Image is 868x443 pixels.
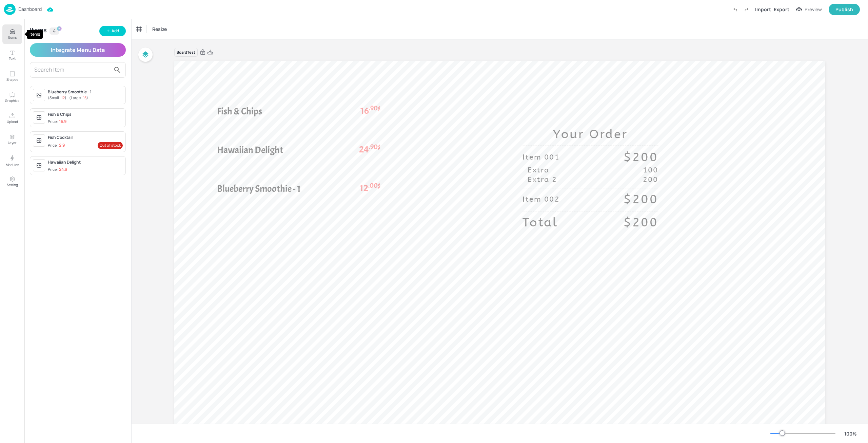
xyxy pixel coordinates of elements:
p: 2.9 [59,143,65,148]
div: Add [112,28,119,34]
button: Graphics [2,88,22,107]
button: Shapes [2,67,22,86]
button: Items [2,24,22,44]
div: 100 [643,165,658,175]
button: Publish [829,4,860,15]
div: 100 % [842,430,859,437]
p: 24.9 [59,167,67,172]
div: Price: [48,143,65,148]
div: 200 [643,175,658,184]
div: Export [774,6,789,13]
sup: .00$ [368,181,380,190]
button: Layer [2,130,22,149]
p: Shapes [6,77,18,82]
div: Import [755,6,771,13]
div: Publish [835,6,853,13]
div: Item 001 [522,152,559,162]
label: Undo (Ctrl + Z) [729,4,741,15]
p: Items [8,35,17,40]
sup: .90$ [369,104,380,112]
div: Price: [48,119,66,125]
div: Your Order [522,126,658,146]
div: Board Test [174,48,198,57]
button: Text [2,45,22,65]
span: 24 [359,143,380,156]
span: Hawaiian Delight [217,144,283,156]
span: 15 [83,95,86,100]
p: Upload [7,119,18,124]
button: Modules [2,151,22,170]
button: Integrate Menu Data [30,43,126,57]
span: Fish & Chips [217,105,262,117]
div: Extra [528,165,549,175]
img: logo-86c26b7e.jpg [4,4,16,15]
div: Blueberry Smoothie - 1 [48,89,123,95]
button: Setting [2,172,22,191]
div: Out of stock [98,142,123,149]
p: Layer [8,140,17,145]
div: $200 [624,215,658,230]
button: Upload [2,109,22,128]
span: 12 [360,182,380,195]
div: Hawaiian Delight [48,159,123,165]
sup: .90$ [369,142,380,151]
div: Price: [48,167,67,172]
span: Blueberry Smoothie - 1 [217,183,301,195]
p: Graphics [5,98,19,103]
div: Total [522,215,558,230]
div: Items [27,30,43,39]
button: Preview [792,4,826,15]
p: 16.9 [59,119,66,124]
button: search [111,63,124,77]
p: Text [9,56,16,61]
div: Items [30,27,47,34]
button: Add [99,26,126,36]
div: $200 [624,191,658,207]
p: Dashboard [18,7,42,12]
div: Fish Cocktail [48,134,123,141]
span: 12 [61,95,65,100]
label: Redo (Ctrl + Y) [741,4,752,15]
div: Fish & Chips [48,111,123,117]
span: 16 [360,104,380,117]
input: Search Item [34,64,111,75]
span: ( Small - ) [48,95,66,100]
div: Preview [805,6,822,13]
p: Modules [6,162,19,167]
div: Extra 2 [528,175,557,184]
span: ( Large - ) [69,95,88,100]
div: Item 002 [522,195,559,204]
p: 4 [53,29,56,33]
p: Setting [7,182,18,187]
div: $200 [624,149,658,165]
span: Resize [151,25,168,33]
